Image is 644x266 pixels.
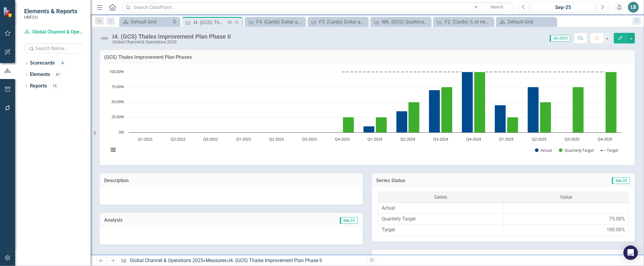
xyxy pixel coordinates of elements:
button: Search [482,3,512,11]
text: Q2-2022 [171,136,185,142]
td: Actual [378,203,503,214]
text: 75.00% [111,84,124,89]
div: 100.00% [607,226,625,233]
text: 0% [119,129,124,135]
text: 25.00% [111,114,124,119]
div: Global Channel & Operations 2025 [112,40,231,44]
g: Target, series 3 of 3. Line with 15 data points. [145,71,606,73]
img: Not Defined [100,33,109,43]
div: 16 [50,83,59,88]
text: Q4-2025 [598,136,612,142]
button: Sep-25 [531,2,595,13]
text: Actual [541,147,552,153]
div: Chart. Highcharts interactive chart. [106,69,629,159]
a: M6. (GCS) Qualtrics quality of service score [372,18,429,26]
text: Q1-2024 [368,136,383,142]
button: Show Quarterly Target [559,148,594,153]
a: Global Channel & Operations 2025 [24,29,85,36]
path: Q1-2025, 45. Actual. [495,105,506,132]
path: Q4-2025, 100. Quarterly Target. [606,72,617,132]
span: Elements & Reports [24,8,77,15]
span: Q3-2025 [550,35,570,42]
div: M6. (GCS) Qualtrics quality of service score [382,18,429,26]
text: Q3-2025 [565,136,579,142]
button: Show Target [601,148,619,153]
path: Q3-2024, 70. Actual. [429,90,440,132]
text: 100.00% [109,69,124,74]
g: Quarterly Target, series 2 of 3. Bar series with 15 bars. [145,72,617,132]
path: Q2-2024, 35. Actual. [396,111,408,132]
div: » » [121,257,363,264]
text: Q1-2022 [138,136,152,142]
button: View chart menu, Chart [109,145,117,154]
div: F4. (Cards) Dollar amount of debit cards sales [256,18,304,26]
path: Q4-2024, 100. Quarterly Target. [474,72,485,132]
button: Show Actual [535,148,552,153]
text: Q2-2025 [532,136,547,142]
text: Q3-2022 [203,136,218,142]
span: Search [490,5,503,9]
text: Q3-2024 [433,136,448,142]
h3: Series Status [376,178,532,183]
th: Value [503,192,629,203]
text: Q1-2025 [499,136,514,142]
path: Q2-2025, 50. Quarterly Target. [540,102,551,132]
div: 75.00% [609,216,625,223]
path: Q2-2025, 75. Actual. [528,87,539,132]
a: F2. (Cards) % of new credit card account growth YOY [435,18,492,26]
th: Series [378,192,503,203]
h3: Description [104,178,358,183]
a: Default Grid [121,18,171,26]
a: Elements [30,71,50,78]
div: F2. (Cards) % of new credit card account growth YOY [445,18,492,26]
text: Q1-2023 [236,136,251,142]
text: Q2-2023 [269,136,284,142]
div: 4 [58,61,67,66]
text: Q3-2023 [302,136,317,142]
text: 50.00% [111,99,124,104]
a: Default Grid [498,18,555,26]
span: Sep-25 [340,217,358,224]
div: F3. (Cards) Dollar amount of credit cards sales [319,18,367,26]
div: Default Grid [508,18,555,26]
a: Scorecards [30,60,55,67]
path: Q3-2024, 75. Quarterly Target. [441,87,453,132]
h3: Analysis [104,217,231,223]
a: F4. (Cards) Dollar amount of debit cards sales [246,18,304,26]
path: Q4-2023, 25. Quarterly Target. [343,117,354,132]
h3: (GCS) Thales Improvement Plan Phases [104,55,630,60]
div: Open Intercom Messenger [623,245,638,260]
text: Q4-2024 [466,136,481,142]
div: I4. (GCS) Thales Improvement Plan Phase II [112,33,231,40]
path: Q1-2024, 10. Actual. [364,126,375,132]
path: Q1-2024, 25. Quarterly Target. [376,117,387,132]
div: I4. (GCS) Thales Improvement Plan Phase II [194,19,226,26]
text: Q4-2023 [335,136,350,142]
path: Q1-2025, 25. Quarterly Target. [507,117,518,132]
a: Measures [206,258,226,263]
text: Q2-2024 [400,136,415,142]
td: Target [378,224,503,235]
img: ClearPoint Strategy [3,7,14,17]
div: Sep-25 [533,4,593,11]
a: F3. (Cards) Dollar amount of credit cards sales [309,18,367,26]
h3: Objectives [376,254,631,260]
path: Q3-2025, 75. Quarterly Target. [573,87,584,132]
input: Search ClearPoint... [122,2,514,13]
svg: Interactive chart [106,69,624,159]
path: Q4-2024, 100. Actual. [462,72,473,132]
button: LB [628,2,639,13]
text: Quarterly Target [565,147,594,153]
td: Quarterly Target [378,214,503,224]
small: UNFCU [24,15,77,20]
input: Search Below... [24,43,85,54]
span: Sep-25 [612,177,630,184]
div: I4. (GCS) Thales Improvement Plan Phase II [229,258,322,263]
a: Reports [30,83,47,90]
text: Target [607,147,618,153]
div: 41 [53,72,63,77]
path: Q2-2024, 50. Quarterly Target. [409,102,420,132]
a: Global Channel & Operations 2025 [130,258,203,263]
div: Default Grid [131,18,171,26]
